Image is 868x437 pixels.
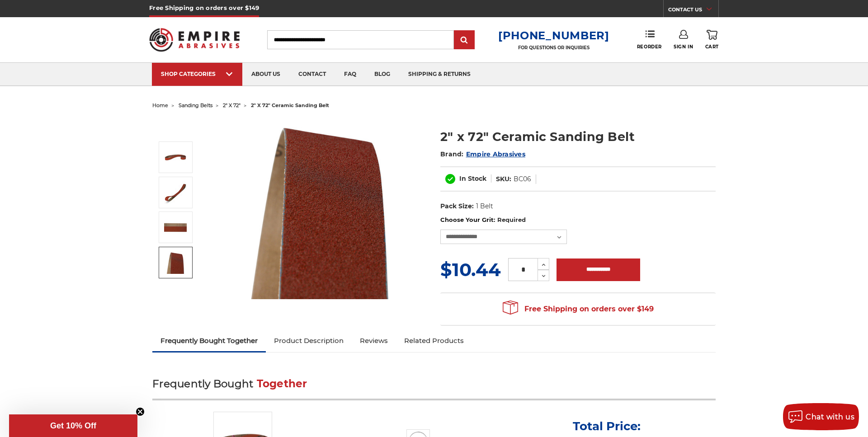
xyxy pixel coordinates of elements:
[152,102,168,108] a: home
[352,331,396,351] a: Reviews
[257,377,307,390] span: Together
[496,174,511,184] dt: SKU:
[335,63,365,86] a: faq
[440,216,716,225] label: Choose Your Grit:
[440,258,501,281] span: $10.44
[164,251,187,274] img: 2" x 72" - Ceramic Sanding Belt
[399,63,480,86] a: shipping & returns
[161,70,233,77] div: SHOP CATEGORIES
[466,150,525,158] a: Empire Abrasives
[498,29,609,42] a: [PHONE_NUMBER]
[476,202,493,211] dd: 1 Belt
[242,63,289,86] a: about us
[164,181,187,204] img: 2" x 72" Ceramic Sanding Belt
[223,102,241,108] a: 2" x 72"
[783,403,859,430] button: Chat with us
[514,174,531,184] dd: BC06
[164,146,187,169] img: 2" x 72" Ceramic Pipe Sanding Belt
[705,44,719,50] span: Cart
[637,30,662,49] a: Reorder
[365,63,399,86] a: blog
[152,377,253,390] span: Frequently Bought
[497,216,526,223] small: Required
[266,331,352,351] a: Product Description
[50,421,96,430] span: Get 10% Off
[136,407,145,416] button: Close teaser
[251,102,329,108] span: 2" x 72" ceramic sanding belt
[440,128,716,146] h1: 2" x 72" Ceramic Sanding Belt
[668,5,718,17] a: CONTACT US
[637,44,662,50] span: Reorder
[806,413,854,421] span: Chat with us
[396,331,472,351] a: Related Products
[459,174,486,183] span: In Stock
[152,331,266,351] a: Frequently Bought Together
[573,419,641,433] p: Total Price:
[179,102,212,108] a: sanding belts
[705,30,719,50] a: Cart
[440,150,464,158] span: Brand:
[498,45,609,51] p: FOR QUESTIONS OR INQUIRIES
[230,118,411,299] img: 2" x 72" Ceramic Pipe Sanding Belt
[455,31,473,49] input: Submit
[289,63,335,86] a: contact
[503,300,654,318] span: Free Shipping on orders over $149
[149,22,240,57] img: Empire Abrasives
[440,202,474,211] dt: Pack Size:
[674,44,693,50] span: Sign In
[9,414,137,437] div: Get 10% OffClose teaser
[164,216,187,239] img: 2" x 72" Cer Sanding Belt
